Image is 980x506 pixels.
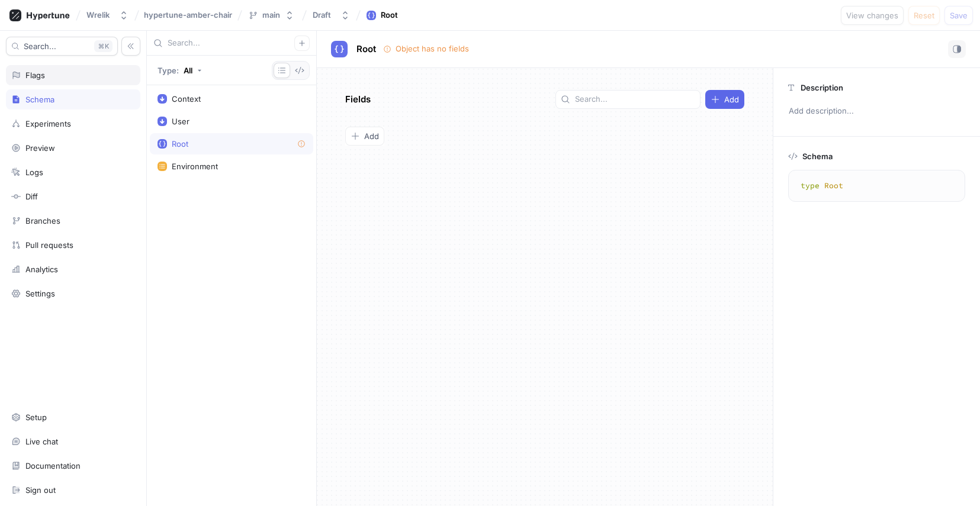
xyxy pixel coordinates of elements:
[793,175,960,196] textarea: type Root
[345,93,371,107] p: Fields
[724,96,739,103] span: Add
[801,83,843,92] p: Description
[356,43,376,56] p: Root
[168,37,294,49] input: Search...
[25,437,58,446] div: Live chat
[262,10,280,20] div: main
[172,117,189,126] div: User
[243,5,299,25] button: main
[172,94,201,104] div: Context
[364,133,379,140] span: Add
[25,95,54,104] div: Schema
[396,43,469,55] div: Object has no fields
[25,70,45,80] div: Flags
[944,6,973,25] button: Save
[172,162,218,171] div: Environment
[841,6,904,25] button: View changes
[184,66,192,75] div: All
[6,456,140,476] a: Documentation
[705,90,744,109] button: Add
[25,119,71,128] div: Experiments
[575,94,695,105] input: Search...
[94,40,113,52] div: K
[24,43,56,50] span: Search...
[313,10,331,20] div: Draft
[25,289,55,298] div: Settings
[25,216,60,225] div: Branches
[25,143,55,153] div: Preview
[172,139,188,149] div: Root
[82,5,133,25] button: Wrelik
[25,461,81,470] div: Documentation
[144,11,232,19] span: hypertune-amber-chair
[25,265,58,274] div: Analytics
[153,60,206,80] button: Type: All
[908,6,940,25] button: Reset
[6,37,118,56] button: Search...K
[25,167,43,177] div: Logs
[86,10,110,20] div: Wrelik
[381,9,398,21] div: Root
[158,66,179,75] p: Type:
[25,485,56,495] div: Sign out
[308,5,355,25] button: Draft
[25,240,73,250] div: Pull requests
[345,127,384,146] button: Add
[802,152,833,161] p: Schema
[950,12,968,19] span: Save
[25,412,47,422] div: Setup
[783,101,970,121] p: Add description...
[846,12,898,19] span: View changes
[914,12,934,19] span: Reset
[25,192,38,201] div: Diff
